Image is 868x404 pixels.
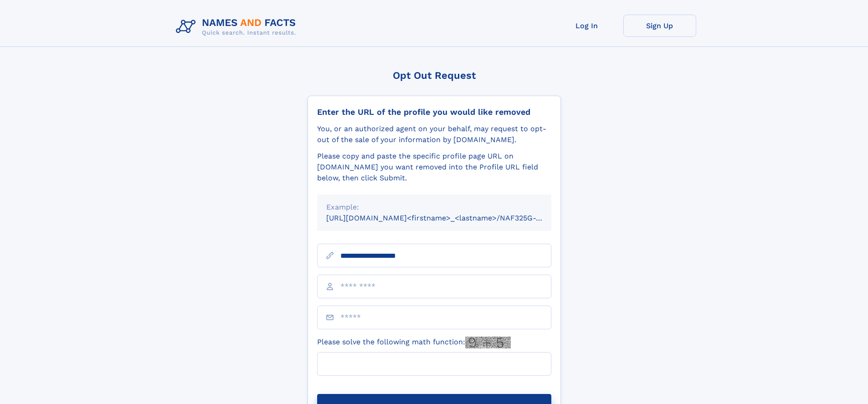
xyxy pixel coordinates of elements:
img: Logo Names and Facts [172,15,303,39]
a: Sign Up [623,15,696,37]
label: Please solve the following math function: [317,337,511,348]
div: Example: [326,202,542,213]
a: Log In [550,15,623,37]
small: [URL][DOMAIN_NAME]<firstname>_<lastname>/NAF325G-xxxxxxxx [326,214,569,222]
div: Opt Out Request [308,70,561,81]
div: Please copy and paste the specific profile page URL on [DOMAIN_NAME] you want removed into the Pr... [317,151,551,184]
div: Enter the URL of the profile you would like removed [317,107,551,117]
div: You, or an authorized agent on your behalf, may request to opt-out of the sale of your informatio... [317,123,551,145]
